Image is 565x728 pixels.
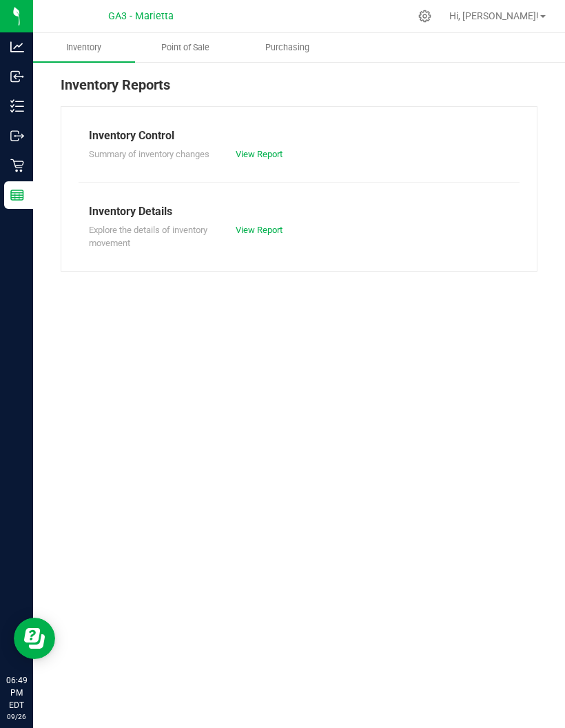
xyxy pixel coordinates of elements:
[449,10,539,21] span: Hi, [PERSON_NAME]!
[89,128,509,144] div: Inventory Control
[108,10,174,22] span: GA3 - Marietta
[247,41,328,54] span: Purchasing
[89,225,207,249] span: Explore the details of inventory movement
[6,711,27,722] p: 09/26
[10,99,24,113] inline-svg: Inventory
[10,129,24,143] inline-svg: Outbound
[61,74,537,106] div: Inventory Reports
[6,674,27,711] p: 06:49 PM EDT
[10,159,24,172] inline-svg: Retail
[48,41,120,54] span: Inventory
[10,188,24,202] inline-svg: Reports
[89,149,209,159] span: Summary of inventory changes
[143,41,228,54] span: Point of Sale
[416,10,433,23] div: Manage settings
[33,33,135,62] a: Inventory
[89,203,509,220] div: Inventory Details
[236,149,282,159] a: View Report
[10,40,24,54] inline-svg: Analytics
[14,618,55,659] iframe: Resource center
[10,70,24,83] inline-svg: Inbound
[236,225,282,235] a: View Report
[236,33,338,62] a: Purchasing
[135,33,237,62] a: Point of Sale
